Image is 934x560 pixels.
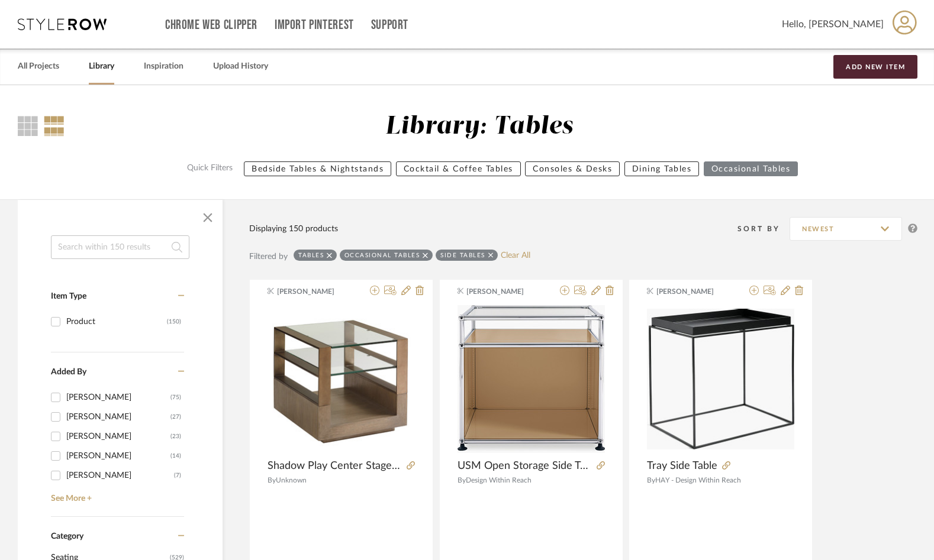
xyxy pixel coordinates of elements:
a: Inspiration [144,59,183,75]
div: Displaying 150 products [249,222,338,235]
input: Search within 150 results [51,235,189,259]
div: Product [66,312,167,331]
div: [PERSON_NAME] [66,427,170,446]
div: Occasional Tables [344,251,420,259]
span: [PERSON_NAME] [656,286,731,297]
span: Added By [51,368,86,376]
span: Unknown [276,477,307,484]
div: Filtered by [249,250,288,263]
div: (150) [167,312,181,331]
button: Close [196,206,220,229]
button: Dining Tables [624,161,700,176]
div: [PERSON_NAME] [66,407,170,426]
div: (23) [170,427,181,446]
span: Shadow Play Center Stage Rectangular Lamp Table [268,459,402,472]
span: Item Type [51,292,86,300]
a: Import Pinterest [275,20,354,30]
a: Chrome Web Clipper [165,20,257,30]
div: Library: Tables [385,112,573,142]
a: Clear All [501,251,530,261]
button: Bedside Tables & Nightstands [244,161,391,176]
button: Cocktail & Coffee Tables [396,161,521,176]
img: Shadow Play Center Stage Rectangular Lamp Table [268,309,415,449]
button: Add New Item [833,55,917,79]
span: HAY - Design Within Reach [655,477,741,484]
span: By [268,477,276,484]
label: Quick Filters [180,161,240,176]
img: USM Open Storage Side Table [458,305,605,453]
span: By [458,477,466,484]
div: (75) [170,388,181,407]
span: Tray Side Table [647,459,717,472]
div: Sort By [737,223,790,235]
a: See More + [48,485,184,504]
div: (7) [174,466,181,485]
div: (27) [170,407,181,426]
span: By [647,477,655,484]
div: [PERSON_NAME] [66,446,170,465]
span: [PERSON_NAME] [277,286,352,297]
div: Tables [298,251,324,259]
button: Consoles & Desks [525,161,620,176]
div: Side Tables [440,251,485,259]
span: USM Open Storage Side Table [458,459,592,472]
span: Design Within Reach [466,477,532,484]
button: Occasional Tables [704,161,798,176]
a: All Projects [18,59,59,75]
a: Support [371,20,408,30]
a: Upload History [213,59,268,75]
span: Category [51,532,83,542]
div: (14) [170,446,181,465]
div: [PERSON_NAME] [66,466,174,485]
span: [PERSON_NAME] [466,286,541,297]
a: Library [89,59,114,75]
img: Tray Side Table [647,309,794,449]
div: [PERSON_NAME] [66,388,170,407]
span: Hello, [PERSON_NAME] [782,17,884,31]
